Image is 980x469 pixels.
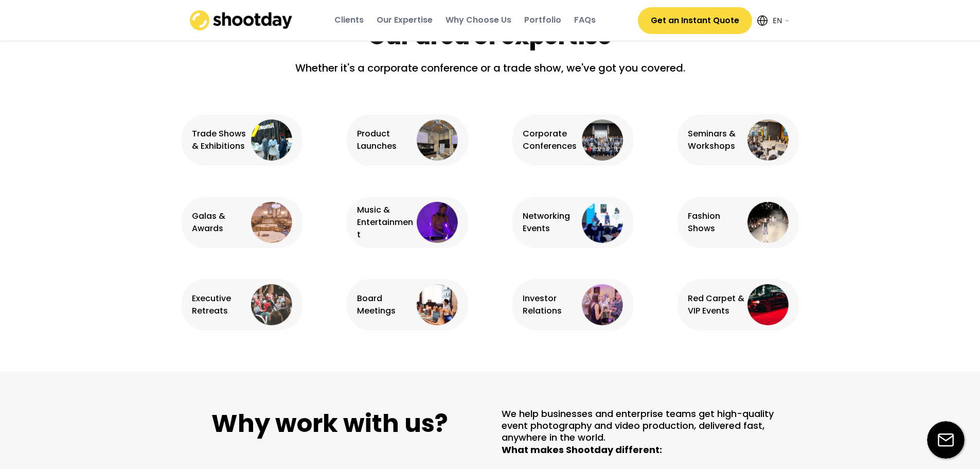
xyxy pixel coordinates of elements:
div: Clients [334,14,364,26]
img: gala%20event%403x.webp [251,202,292,243]
strong: What makes Shootday different: [502,443,662,456]
img: prewedding-circle%403x.webp [251,284,292,325]
div: Product Launches [357,128,414,152]
div: Networking Events [523,210,580,235]
img: VIP%20event%403x.webp [747,284,789,325]
div: Whether it's a corporate conference or a trade show, we've got you covered. [284,60,696,83]
img: board%20meeting%403x.webp [417,284,458,325]
div: Seminars & Workshops [688,128,745,152]
img: corporate%20conference%403x.webp [582,119,623,161]
img: shootday_logo.png [190,10,293,30]
img: fashion%20event%403x.webp [747,202,789,243]
img: exhibition%402x.png [251,119,292,161]
h1: Why work with us? [182,408,479,440]
h2: We help businesses and enterprise teams get high-quality event photography and video production, ... [502,408,799,456]
div: Galas & Awards [192,210,249,235]
div: Our Expertise [377,14,433,26]
img: Icon%20feather-globe%20%281%29.svg [757,15,768,26]
img: entertainment%403x.webp [417,202,458,243]
div: Trade Shows & Exhibitions [192,128,249,152]
div: Music & Entertainment [357,204,414,241]
div: Corporate Conferences [523,128,580,152]
img: email-icon%20%281%29.svg [927,421,965,459]
img: seminars%403x.webp [747,119,789,161]
div: Board Meetings [357,292,414,317]
img: investor%20relations%403x.webp [582,284,623,325]
div: Portfolio [524,14,561,26]
div: Why Choose Us [446,14,511,26]
div: Red Carpet & VIP Events [688,292,745,317]
div: Investor Relations [523,292,580,317]
button: Get an Instant Quote [638,7,752,34]
img: networking%20event%402x.png [582,202,623,243]
div: Executive Retreats [192,292,249,317]
div: FAQs [574,14,596,26]
div: Fashion Shows [688,210,745,235]
img: product%20launches%403x.webp [417,119,458,161]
